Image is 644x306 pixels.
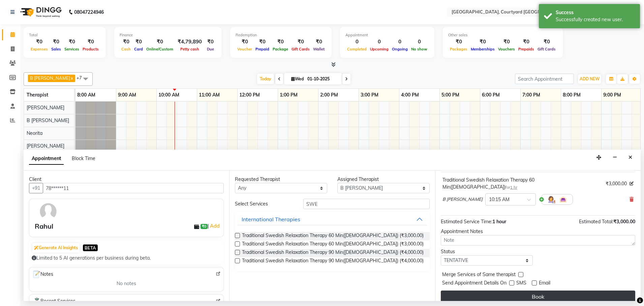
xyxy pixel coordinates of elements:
span: Today [257,74,274,84]
div: Redemption [236,32,326,38]
div: ₹0 [29,38,50,46]
div: Requested Therapist [235,176,327,183]
span: 1 hr [510,185,517,190]
a: 3:00 PM [359,90,380,100]
span: SMS [516,279,526,288]
a: 9:00 PM [602,90,623,100]
div: Client [29,176,224,183]
div: ₹0 [448,38,469,46]
span: Appointment [29,153,64,165]
a: 5:00 PM [440,90,461,100]
span: Gift Cards [536,47,557,51]
div: International Therapies [242,215,300,223]
span: Notes [32,270,53,279]
div: ₹0 [63,38,81,46]
div: ₹4,79,890 [175,38,205,46]
div: ₹0 [81,38,100,46]
div: ₹0 [205,38,216,46]
div: Assigned Therapist [337,176,430,183]
span: Voucher [236,47,254,51]
span: Traditional Swedish Relaxation Therapy 60 Min([DEMOGRAPHIC_DATA]) (₹3,000.00) [242,232,424,240]
span: | [208,222,221,230]
span: [PERSON_NAME] [27,105,64,111]
div: Rahul [35,221,53,231]
button: Book [441,291,635,303]
a: 2:00 PM [318,90,340,100]
div: Appointment Notes [441,228,635,235]
div: ₹0 [120,38,132,46]
span: Block Time [72,155,95,161]
a: 8:00 AM [75,90,97,100]
div: ₹0 [132,38,145,46]
span: Wed [289,76,305,81]
span: +7 [76,75,87,80]
button: Close [625,152,635,163]
input: 2025-10-01 [305,74,339,84]
small: for [505,185,517,190]
span: 1 hour [492,219,506,225]
button: +91 [29,183,43,193]
a: 9:00 AM [116,90,138,100]
span: Completed [345,47,368,51]
span: Merge Services of Same therapist [442,271,516,279]
input: Search Appointment [515,74,574,84]
span: Packages [448,47,469,51]
span: Memberships [469,47,496,51]
div: ₹0 [536,38,557,46]
a: Add [209,222,221,230]
span: Prepaid [254,47,271,51]
span: Therapist [27,92,48,98]
div: 0 [409,38,429,46]
a: x [70,75,73,81]
span: Ongoing [390,47,409,51]
span: [PERSON_NAME] [27,143,64,149]
div: Status [441,248,533,255]
div: ₹0 [496,38,517,46]
div: ₹0 [254,38,271,46]
div: Other sales [448,32,557,38]
div: Total [29,32,100,38]
span: B [PERSON_NAME] [30,75,70,81]
a: 12:00 PM [238,90,262,100]
a: 11:00 AM [197,90,221,100]
span: Upcoming [368,47,390,51]
span: Traditional Swedish Relaxation Therapy 60 Min([DEMOGRAPHIC_DATA]) (₹3,000.00) [242,240,424,249]
span: ₹3,000.00 [606,180,627,187]
div: 0 [390,38,409,46]
span: ADD NEW [580,76,600,81]
div: ₹0 [271,38,290,46]
a: 1:00 PM [278,90,299,100]
span: Estimated Service Time: [441,219,492,225]
span: Package [271,47,290,51]
div: 0 [368,38,390,46]
img: avatar [38,202,58,221]
span: Gift Cards [290,47,311,51]
div: ₹0 [236,38,254,46]
div: Appointment [345,32,429,38]
div: Success [556,9,635,16]
span: Expenses [29,47,50,51]
span: Send Appointment Details On [442,279,507,288]
input: Search by Name/Mobile/Email/Code [43,183,224,193]
div: Limited to 5 AI generations per business during beta. [32,255,221,262]
span: Card [132,47,145,51]
img: logo [17,3,63,22]
span: Services [63,47,81,51]
div: ₹0 [469,38,496,46]
div: ₹0 [517,38,536,46]
b: 08047224946 [74,3,104,22]
div: Select Services [230,200,298,207]
i: Edit price [630,182,634,186]
input: Search by service name [303,199,430,209]
span: Petty cash [179,47,201,51]
span: Cash [120,47,132,51]
span: ₹0 [201,224,208,229]
span: Email [539,279,550,288]
span: BETA [83,244,98,251]
div: ₹0 [50,38,63,46]
span: Traditional Swedish Relaxation Therapy 90 Min([DEMOGRAPHIC_DATA]) (₹4,000.00) [242,257,424,266]
span: Neorita [27,130,42,136]
span: Vouchers [496,47,517,51]
span: No notes [117,280,136,287]
span: B [PERSON_NAME] [442,196,483,203]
